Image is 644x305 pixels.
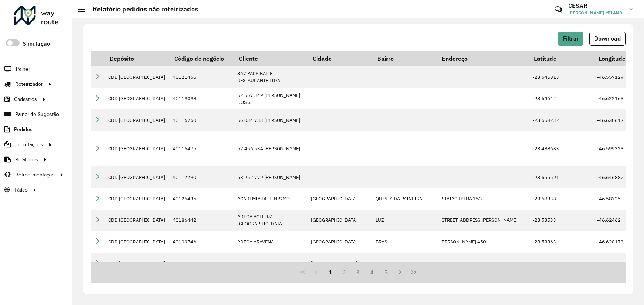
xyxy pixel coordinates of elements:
[529,231,593,252] td: -23.53363
[85,5,198,13] h2: Relatório pedidos não roteirizados
[104,51,169,66] th: Depósito
[104,253,169,274] td: CDD [GEOGRAPHIC_DATA]
[234,51,307,66] th: Cliente
[372,188,437,210] td: QUINTA DA PAINEIRA
[529,88,593,109] td: -23.54642
[379,265,393,279] button: 5
[104,231,169,252] td: CDD [GEOGRAPHIC_DATA]
[558,32,583,46] button: Filtrar
[337,265,351,279] button: 2
[568,2,624,9] h3: CESAR
[551,1,566,17] a: Contato Rápido
[589,32,626,46] button: Download
[104,88,169,109] td: CDD [GEOGRAPHIC_DATA]
[568,10,624,16] span: [PERSON_NAME] MILANO
[104,166,169,188] td: CDD [GEOGRAPHIC_DATA]
[14,126,32,133] span: Pedidos
[234,253,307,274] td: ADEGA VINHEDO DOS VI
[169,51,234,66] th: Código de negócio
[437,210,529,231] td: [STREET_ADDRESS][PERSON_NAME]
[15,80,43,88] span: Roteirizador
[15,111,59,118] span: Painel de Sugestão
[393,265,407,279] button: Next Page
[529,166,593,188] td: -23.555591
[234,231,307,252] td: ADEGA ARAVENA
[234,188,307,210] td: ACADEMIA DE TENIS MO
[15,141,43,148] span: Importações
[169,109,234,131] td: 40116250
[351,265,365,279] button: 3
[169,188,234,210] td: 40125435
[104,131,169,166] td: CDD [GEOGRAPHIC_DATA]
[594,35,621,42] span: Download
[307,231,372,252] td: [GEOGRAPHIC_DATA]
[234,166,307,188] td: 58.262.779 [PERSON_NAME]
[234,109,307,131] td: 56.034.733 [PERSON_NAME]
[529,188,593,210] td: -23.58338
[169,231,234,252] td: 40109746
[437,51,529,66] th: Endereço
[529,131,593,166] td: -23.488683
[16,65,30,73] span: Painel
[14,95,37,103] span: Cadastros
[104,210,169,231] td: CDD [GEOGRAPHIC_DATA]
[15,171,55,179] span: Retroalimentação
[529,253,593,274] td: -23.548196
[529,51,593,66] th: Latitude
[323,265,337,279] button: 1
[169,210,234,231] td: 40186442
[234,66,307,88] td: 367 PARK BAR E RESTAURANTE LTDA
[372,253,437,274] td: QUARTA PARADA
[23,39,50,48] label: Simulação
[372,231,437,252] td: BRAS
[529,66,593,88] td: -23.545813
[365,265,379,279] button: 4
[234,210,307,231] td: ADEGA ACELERA [GEOGRAPHIC_DATA]
[307,253,372,274] td: [GEOGRAPHIC_DATA]
[407,265,421,279] button: Last Page
[563,35,579,42] span: Filtrar
[372,51,437,66] th: Bairro
[234,131,307,166] td: 57.456.534 [PERSON_NAME]
[437,253,529,274] td: R SERRA DE JAIRE 562
[104,66,169,88] td: CDD [GEOGRAPHIC_DATA]
[169,131,234,166] td: 40116475
[307,210,372,231] td: [GEOGRAPHIC_DATA]
[169,166,234,188] td: 40117790
[169,88,234,109] td: 40119098
[529,109,593,131] td: -23.558232
[169,66,234,88] td: 40121456
[234,88,307,109] td: 52.567.349 [PERSON_NAME] DOS S
[437,188,529,210] td: R TAIACUPEBA 153
[437,231,529,252] td: [PERSON_NAME] 450
[14,186,28,194] span: Tático
[169,253,234,274] td: 40178976
[104,109,169,131] td: CDD [GEOGRAPHIC_DATA]
[15,156,38,164] span: Relatórios
[307,188,372,210] td: [GEOGRAPHIC_DATA]
[372,210,437,231] td: LUZ
[307,51,372,66] th: Cidade
[529,210,593,231] td: -23.53533
[104,188,169,210] td: CDD [GEOGRAPHIC_DATA]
